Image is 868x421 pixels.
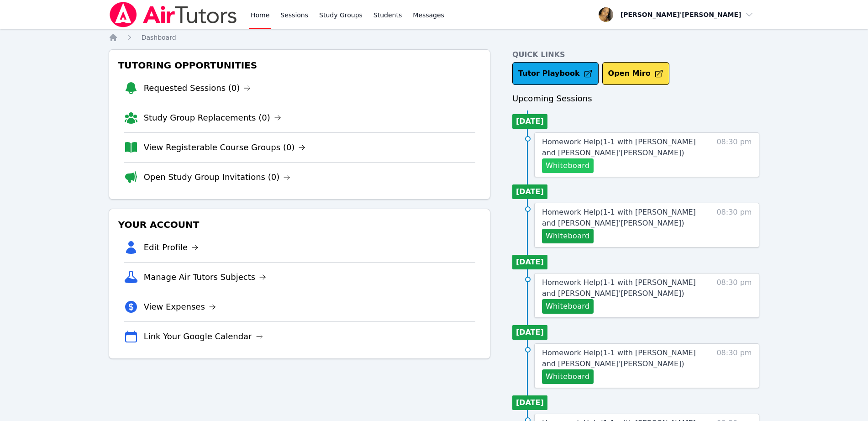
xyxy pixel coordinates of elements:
a: Manage Air Tutors Subjects [144,271,267,284]
li: [DATE] [512,395,547,410]
h3: Upcoming Sessions [512,92,760,105]
h4: Quick Links [512,49,760,60]
li: [DATE] [512,325,547,340]
a: View Expenses [144,300,216,313]
nav: Breadcrumb [109,33,760,42]
span: Homework Help ( 1-1 with [PERSON_NAME] and [PERSON_NAME]'[PERSON_NAME] ) [542,208,696,227]
a: Open Study Group Invitations (0) [144,171,291,184]
span: Homework Help ( 1-1 with [PERSON_NAME] and [PERSON_NAME]'[PERSON_NAME] ) [542,137,696,157]
span: Homework Help ( 1-1 with [PERSON_NAME] and [PERSON_NAME]'[PERSON_NAME] ) [542,348,696,368]
a: Homework Help(1-1 with [PERSON_NAME] and [PERSON_NAME]'[PERSON_NAME]) [542,137,700,158]
span: Dashboard [142,34,176,41]
button: Whiteboard [542,229,594,243]
span: 08:30 pm [716,137,752,173]
span: 08:30 pm [716,277,752,314]
img: Air Tutors [109,2,238,27]
span: Messages [413,11,444,20]
a: Homework Help(1-1 with [PERSON_NAME] and [PERSON_NAME]'[PERSON_NAME]) [542,207,700,229]
a: View Registerable Course Groups (0) [144,141,306,154]
a: Edit Profile [144,241,199,254]
a: Study Group Replacements (0) [144,111,281,124]
h3: Your Account [116,216,483,233]
span: 08:30 pm [716,207,752,243]
a: Link Your Google Calendar [144,330,263,343]
button: Whiteboard [542,369,594,384]
a: Dashboard [142,33,176,42]
li: [DATE] [512,255,547,269]
a: Homework Help(1-1 with [PERSON_NAME] and [PERSON_NAME]'[PERSON_NAME]) [542,277,700,299]
span: 08:30 pm [716,347,752,384]
a: Tutor Playbook [512,62,599,85]
span: Homework Help ( 1-1 with [PERSON_NAME] and [PERSON_NAME]'[PERSON_NAME] ) [542,278,696,298]
a: Requested Sessions (0) [144,82,251,95]
a: Homework Help(1-1 with [PERSON_NAME] and [PERSON_NAME]'[PERSON_NAME]) [542,347,700,369]
button: Whiteboard [542,299,594,314]
button: Open Miro [602,62,669,85]
li: [DATE] [512,184,547,199]
h3: Tutoring Opportunities [116,57,483,74]
li: [DATE] [512,114,547,129]
button: Whiteboard [542,158,594,173]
